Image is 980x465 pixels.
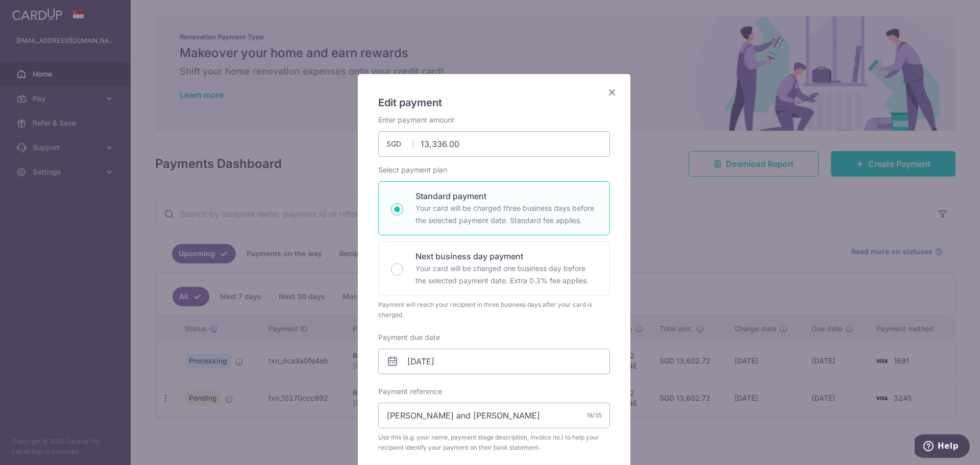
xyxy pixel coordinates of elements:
[915,434,970,460] iframe: Opens a widget where you can find more information
[378,332,440,342] label: Payment due date
[378,349,610,374] input: DD / MM / YYYY
[415,190,597,202] p: Standard payment
[586,410,602,421] div: 18/35
[378,300,610,320] div: Payment will reach your recipient in three business days after your card is charged.
[378,432,610,453] span: Use this (e.g. your name, payment stage description, invoice no.) to help your recipient identify...
[378,165,447,175] label: Select payment plan
[415,262,597,287] p: Your card will be charged one business day before the selected payment date. Extra 0.3% fee applies.
[415,202,597,227] p: Your card will be charged three business days before the selected payment date. Standard fee appl...
[378,386,442,397] label: Payment reference
[378,115,454,125] label: Enter payment amount
[378,131,610,157] input: 0.00
[386,139,413,149] span: SGD
[378,94,610,111] h5: Edit payment
[606,86,618,99] button: Close
[415,250,597,262] p: Next business day payment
